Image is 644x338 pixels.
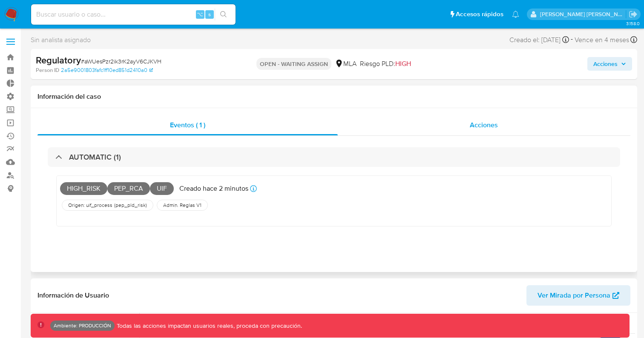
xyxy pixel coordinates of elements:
[456,10,503,19] span: Accesos rápidos
[36,66,59,74] b: Person ID
[575,35,629,45] span: Vence en 4 meses
[512,11,519,18] a: Notificaciones
[48,147,620,167] div: AUTOMATIC (1)
[538,285,610,306] span: Ver Mirada por Persona
[54,324,111,327] p: Ambiente: PRODUCCIÓN
[395,59,411,69] span: HIGH
[571,34,573,46] span: -
[170,120,205,130] span: Eventos ( 1 )
[629,10,638,19] a: Salir
[37,92,630,101] h1: Información del caso
[593,57,618,71] span: Acciones
[179,184,248,193] p: Creado hace 2 minutos
[69,152,121,162] h3: AUTOMATIC (1)
[31,9,236,20] input: Buscar usuario o caso...
[61,66,153,74] a: 2a5e9001803fafc1ff10ed851d2410a0
[113,202,148,209] span: ( pep_pld_risk )
[31,35,91,45] span: Sin analista asignado
[215,9,232,20] button: search-icon
[208,10,211,18] span: s
[60,182,107,195] span: HIGH_RISK
[509,34,569,46] div: Creado el: [DATE]
[335,59,356,69] div: MLA
[115,322,302,330] p: Todas las acciones impactan usuarios reales, proceda con precaución.
[526,285,630,306] button: Ver Mirada por Persona
[587,57,632,71] button: Acciones
[36,53,81,67] b: Regulatory
[540,10,626,18] p: carolina.romo@mercadolibre.com.co
[197,10,203,18] span: ⌥
[67,202,113,209] span: Origen: uif_process
[162,202,202,209] span: Admin. Reglas V1
[81,57,161,66] span: # aWUesPzr2ik3rK2ayV6CJKVH
[107,182,150,195] span: PEP_RCA
[470,120,498,130] span: Acciones
[256,58,331,70] p: OPEN - WAITING ASSIGN
[360,59,411,69] span: Riesgo PLD:
[150,182,174,195] span: UIF
[37,291,109,300] h1: Información de Usuario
